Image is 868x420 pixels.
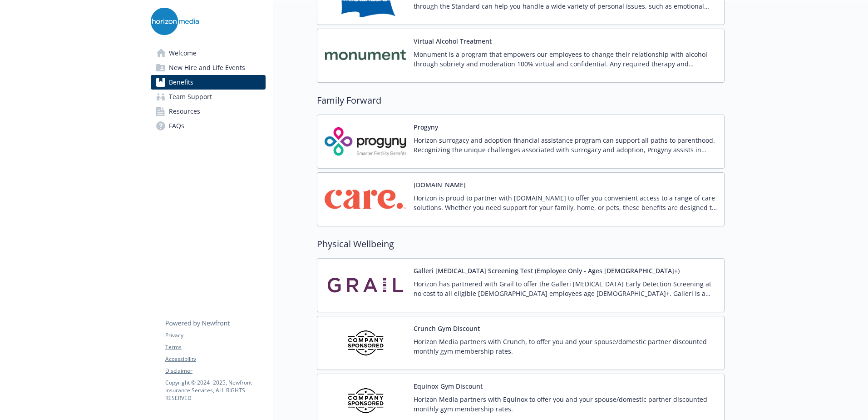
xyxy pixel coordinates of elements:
[151,60,266,75] a: New Hire and Life Events
[317,94,725,107] h2: Family Forward
[414,266,680,275] button: Galleri [MEDICAL_DATA] Screening Test (Employee Only - Ages [DEMOGRAPHIC_DATA]+)
[414,135,717,155] p: Horizon surrogacy and adoption financial assistance program can support all paths to parenthood. ...
[317,237,725,251] h2: Physical Wellbeing
[165,343,265,351] a: Terms
[325,36,406,75] img: Monument carrier logo
[151,75,266,90] a: Benefits
[169,75,193,90] span: Benefits
[169,46,197,60] span: Welcome
[325,381,406,420] img: Company Sponsored carrier logo
[169,104,200,119] span: Resources
[165,379,265,402] p: Copyright © 2024 - 2025 , Newfront Insurance Services, ALL RIGHTS RESERVED
[414,381,483,391] button: Equinox Gym Discount
[325,324,406,362] img: Company Sponsored carrier logo
[165,355,265,363] a: Accessibility
[414,36,492,46] button: Virtual Alcohol Treatment
[165,331,265,340] a: Privacy
[414,337,717,356] p: Horizon Media partners with Crunch, to offer you and your spouse/domestic partner discounted mont...
[151,90,266,104] a: Team Support
[414,180,466,190] button: [DOMAIN_NAME]
[325,122,406,161] img: Progyny carrier logo
[414,50,717,69] p: Monument is a program that empowers our employees to change their relationship with alcohol throu...
[325,266,406,305] img: Grail, LLC carrier logo
[151,46,266,60] a: Welcome
[165,367,265,375] a: Disclaimer
[325,180,406,219] img: Care.com carrier logo
[414,279,717,298] p: Horizon has partnered with Grail to offer the Galleri [MEDICAL_DATA] Early Detection Screening at...
[169,90,212,104] span: Team Support
[414,324,480,333] button: Crunch Gym Discount
[169,119,184,133] span: FAQs
[414,193,717,212] p: Horizon is proud to partner with [DOMAIN_NAME] to offer you convenient access to a range of care ...
[414,395,717,414] p: Horizon Media partners with Equinox to offer you and your spouse/domestic partner discounted mont...
[151,119,266,133] a: FAQs
[169,60,245,75] span: New Hire and Life Events
[414,122,438,132] button: Progyny
[151,104,266,119] a: Resources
